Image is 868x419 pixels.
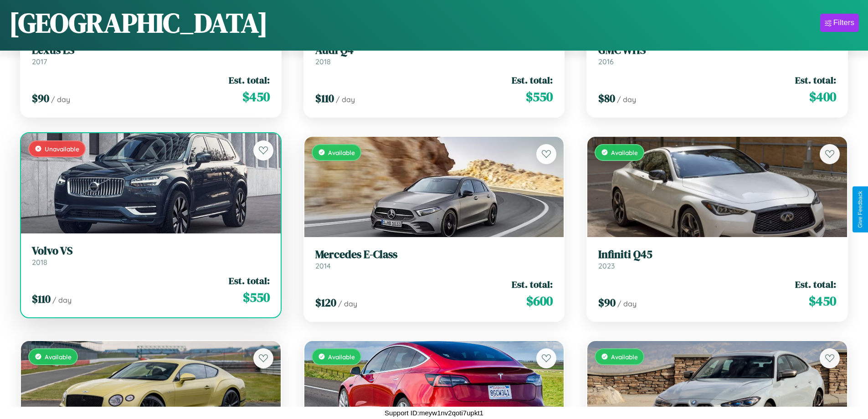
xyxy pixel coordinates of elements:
div: Filters [833,18,854,27]
a: Lexus LS2017 [32,44,270,66]
span: / day [51,95,70,104]
span: $ 90 [32,91,49,106]
span: Est. total: [795,73,836,87]
span: $ 110 [32,291,51,306]
h3: GMC WHS [598,44,836,57]
span: $ 80 [598,91,615,106]
h3: Mercedes E-Class [315,248,553,261]
span: $ 450 [809,292,836,310]
a: Volvo VS2018 [32,244,270,267]
span: $ 550 [526,88,553,106]
span: Available [328,353,355,361]
span: 2016 [598,57,614,66]
span: Est. total: [229,274,270,287]
span: Est. total: [512,278,553,291]
button: Filters [820,14,859,32]
span: $ 110 [315,91,334,106]
span: Available [611,149,638,156]
span: 2018 [32,258,47,267]
a: Infiniti Q452023 [598,248,836,270]
span: $ 450 [242,88,270,106]
span: Est. total: [795,278,836,291]
span: Est. total: [512,73,553,87]
h3: Audi Q4 [315,44,553,57]
h3: Lexus LS [32,44,270,57]
h3: Volvo VS [32,244,270,258]
a: Audi Q42018 [315,44,553,66]
span: 2014 [315,261,331,270]
span: Available [45,353,72,361]
span: $ 550 [243,288,270,306]
span: $ 600 [526,292,553,310]
span: / day [336,95,355,104]
span: 2017 [32,57,47,66]
div: Give Feedback [857,191,863,228]
span: $ 120 [315,295,336,310]
span: / day [617,95,636,104]
a: Mercedes E-Class2014 [315,248,553,270]
span: / day [338,299,357,308]
span: 2018 [315,57,331,66]
span: / day [52,295,72,305]
span: Available [328,149,355,156]
span: 2023 [598,261,615,270]
h1: [GEOGRAPHIC_DATA] [9,4,268,41]
p: Support ID: meyw1nv2qoti7upkt1 [385,407,483,419]
span: $ 400 [809,88,836,106]
span: $ 90 [598,295,616,310]
span: / day [617,299,637,308]
span: Available [611,353,638,361]
a: GMC WHS2016 [598,44,836,66]
h3: Infiniti Q45 [598,248,836,261]
span: Unavailable [45,145,79,153]
span: Est. total: [229,73,270,87]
